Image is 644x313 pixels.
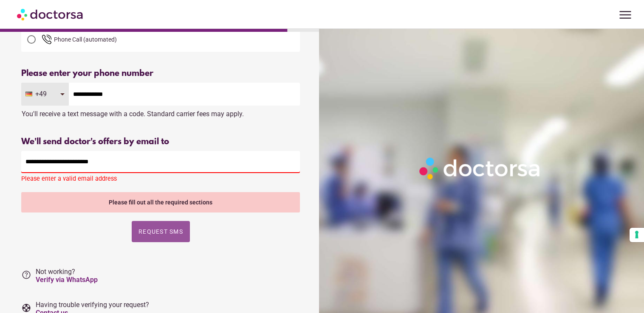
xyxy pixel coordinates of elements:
button: Your consent preferences for tracking technologies [630,228,644,242]
img: Doctorsa.com [17,5,84,24]
div: Please enter your phone number [21,69,300,78]
span: Not working? [36,268,98,284]
span: Request SMS [138,228,183,235]
span: Phone Call (automated) [54,36,117,43]
span: +49 [35,90,52,98]
div: Please enter a valid email address [21,175,300,186]
div: Please fill out all the required sections [21,192,300,212]
img: Logo-Doctorsa-trans-White-partial-flat.png [416,154,545,183]
img: phone [42,34,52,45]
div: You'll receive a text message with a code. Standard carrier fees may apply. [21,106,300,118]
button: Request SMS [132,221,190,242]
a: Verify via WhatsApp [36,276,98,284]
i: support [21,303,31,313]
span: menu [617,7,633,23]
div: We'll send doctor's offers by email to [21,137,300,147]
i: help [21,270,31,280]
